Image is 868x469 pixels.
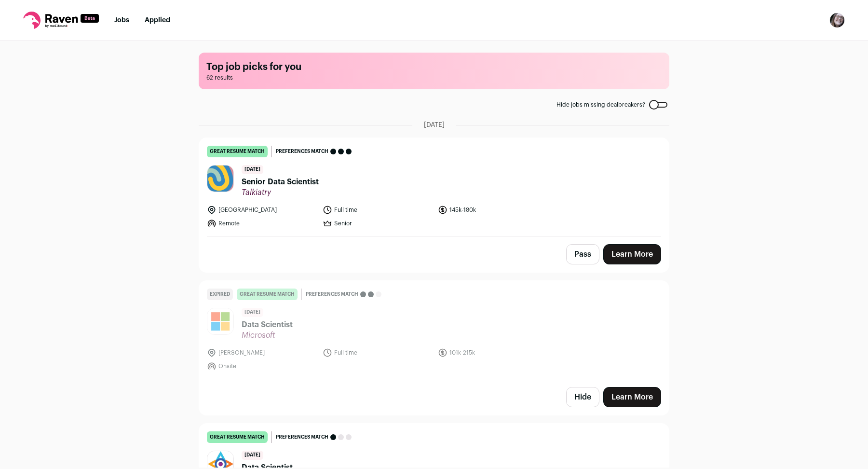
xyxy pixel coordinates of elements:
[242,451,263,460] span: [DATE]
[242,331,293,340] span: Microsoft
[242,319,293,331] span: Data Scientist
[199,138,669,236] a: great resume match Preferences match [DATE] Senior Data Scientist Talkiatry [GEOGRAPHIC_DATA] Ful...
[207,308,233,334] img: c786a7b10b07920eb52778d94b98952337776963b9c08eb22d98bc7b89d269e4.jpg
[207,348,317,358] li: [PERSON_NAME]
[207,166,233,192] img: d76d5bb12ffe24fc10863b6c16afe9a532912e95077ef6356aca927b2f5f039a.jpg
[207,146,268,157] div: great resume match
[566,244,599,264] button: Pass
[323,205,433,215] li: Full time
[242,188,319,197] span: Talkiatry
[207,289,233,300] div: Expired
[237,289,298,300] div: great resume match
[242,165,263,174] span: [DATE]
[566,387,599,407] button: Hide
[114,17,129,24] a: Jobs
[242,176,319,188] span: Senior Data Scientist
[242,308,263,317] span: [DATE]
[603,244,661,264] a: Learn More
[424,120,445,130] span: [DATE]
[323,219,433,228] li: Senior
[829,13,845,28] button: Open dropdown
[199,281,669,379] a: Expired great resume match Preferences match [DATE] Data Scientist Microsoft [PERSON_NAME] Full t...
[207,431,268,443] div: great resume match
[207,361,317,371] li: Onsite
[603,387,661,407] a: Learn More
[207,205,317,215] li: [GEOGRAPHIC_DATA]
[207,219,317,228] li: Remote
[145,17,170,24] a: Applied
[438,205,548,215] li: 145k-180k
[276,432,328,442] span: Preferences match
[206,60,662,74] h1: Top job picks for you
[438,348,548,358] li: 101k-215k
[206,74,662,82] span: 62 results
[306,290,358,299] span: Preferences match
[276,147,328,156] span: Preferences match
[829,13,845,28] img: 19043385-medium_jpg
[323,348,433,358] li: Full time
[556,101,645,109] span: Hide jobs missing dealbreakers?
